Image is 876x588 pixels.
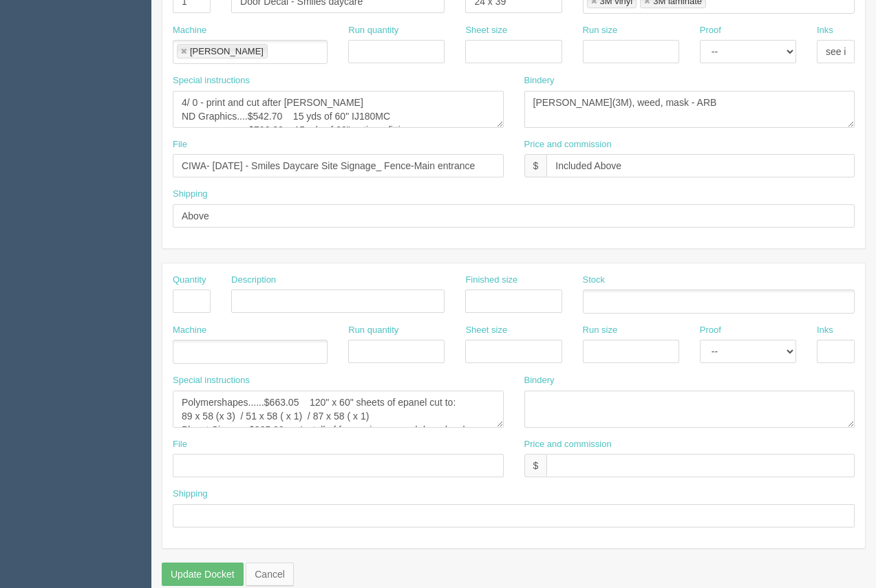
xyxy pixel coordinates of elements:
div: $ [524,154,547,177]
label: Run quantity [348,324,398,337]
label: Inks [817,24,833,37]
label: Quantity [173,274,206,287]
label: Price and commission [524,438,612,451]
label: Shipping [173,488,208,501]
label: Price and commission [524,138,612,151]
textarea: 4/ 0 - print and cut after [PERSON_NAME] ND Graphics....$542.70 15 yds of 60" IJ180MC $706.20 15 ... [173,91,504,128]
label: Bindery [524,374,555,387]
label: Sheet size [465,324,507,337]
input: Update Docket [162,563,244,586]
label: Special instructions [173,374,250,387]
span: translation missing: en.helpers.links.cancel [255,569,285,580]
label: Proof [700,324,721,337]
label: Finished size [465,274,517,287]
label: Machine [173,324,206,337]
textarea: [PERSON_NAME](3M), weed, mask - ARB [524,91,855,128]
textarea: Polymershapes......$663.05 120" x 60" sheets of epanel cut to: 89 x 58 (x 3) / 51 x 58 ( x 1) / 8... [173,391,504,428]
label: Run quantity [348,24,398,37]
label: Sheet size [465,24,507,37]
label: Stock [583,274,606,287]
div: [PERSON_NAME] [190,47,264,56]
label: Description [231,274,276,287]
label: Shipping [173,188,208,201]
label: File [173,438,187,451]
label: Run size [583,324,618,337]
label: Bindery [524,74,555,87]
a: Cancel [246,563,294,586]
label: Special instructions [173,74,250,87]
label: Inks [817,324,833,337]
label: Machine [173,24,206,37]
div: $ [524,454,547,477]
label: File [173,138,187,151]
label: Run size [583,24,618,37]
label: Proof [700,24,721,37]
